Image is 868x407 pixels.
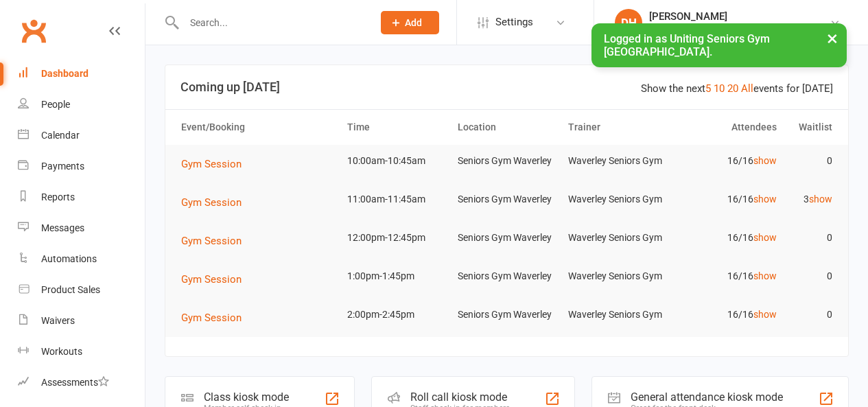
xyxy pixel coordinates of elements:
td: 0 [783,222,838,254]
td: 0 [783,260,838,292]
td: Waverley Seniors Gym [562,299,672,331]
a: Product Sales [18,275,145,305]
a: show [753,270,777,281]
a: show [809,194,832,205]
td: Waverley Seniors Gym [562,183,672,216]
span: Add [405,17,422,28]
td: 2:00pm-2:45pm [341,299,451,331]
td: 16/16 [672,222,783,254]
a: 5 [705,82,711,95]
button: Gym Session [181,156,251,172]
div: Product Sales [41,284,100,295]
td: Seniors Gym Waverley [451,299,562,331]
th: Time [341,110,451,145]
td: 16/16 [672,299,783,331]
div: Waivers [41,315,75,326]
td: Waverley Seniors Gym [562,222,672,254]
a: show [753,194,777,205]
td: 1:00pm-1:45pm [341,260,451,292]
span: Settings [495,7,533,38]
a: People [18,89,145,120]
td: 16/16 [672,260,783,292]
a: Workouts [18,336,145,367]
div: Show the next events for [DATE] [641,80,833,97]
td: Seniors Gym Waverley [451,222,562,254]
a: Dashboard [18,58,145,89]
td: 12:00pm-12:45pm [341,222,451,254]
div: Dashboard [41,68,89,79]
div: Messages [41,222,84,233]
div: Roll call kiosk mode [410,391,510,404]
a: show [753,309,777,320]
td: 3 [783,183,838,216]
div: General attendance kiosk mode [631,391,783,404]
span: Logged in as Uniting Seniors Gym [GEOGRAPHIC_DATA]. [604,32,770,58]
a: Assessments [18,367,145,398]
div: People [41,99,70,110]
a: Automations [18,244,145,275]
span: Gym Session [181,235,242,247]
h3: Coming up [DATE] [180,80,833,94]
a: Reports [18,182,145,213]
div: Assessments [41,377,109,388]
div: Class kiosk mode [204,391,289,404]
span: Gym Session [181,312,242,324]
a: 20 [727,82,738,95]
div: Payments [41,161,84,172]
a: 10 [714,82,725,95]
div: DH [615,9,642,36]
a: Payments [18,151,145,182]
button: Gym Session [181,194,251,211]
th: Location [451,110,562,145]
td: Seniors Gym Waverley [451,260,562,292]
a: All [741,82,753,95]
span: Gym Session [181,196,242,209]
div: Automations [41,253,97,264]
span: Gym Session [181,273,242,286]
a: Waivers [18,305,145,336]
div: Reports [41,191,75,202]
a: Clubworx [16,14,51,48]
button: Gym Session [181,233,251,249]
a: show [753,155,777,166]
td: 16/16 [672,145,783,177]
th: Trainer [562,110,672,145]
button: Gym Session [181,310,251,326]
input: Search... [180,13,363,32]
button: × [820,23,845,53]
div: Workouts [41,346,82,357]
a: Calendar [18,120,145,151]
td: Waverley Seniors Gym [562,145,672,177]
a: show [753,232,777,243]
td: 11:00am-11:45am [341,183,451,216]
td: 16/16 [672,183,783,216]
td: 0 [783,299,838,331]
div: Uniting Seniors Gym [GEOGRAPHIC_DATA] [649,23,830,35]
a: Messages [18,213,145,244]
th: Attendees [672,110,783,145]
td: Seniors Gym Waverley [451,183,562,216]
div: Calendar [41,130,80,141]
button: Gym Session [181,271,251,288]
th: Event/Booking [175,110,341,145]
th: Waitlist [783,110,838,145]
td: Seniors Gym Waverley [451,145,562,177]
td: Waverley Seniors Gym [562,260,672,292]
span: Gym Session [181,158,242,170]
td: 10:00am-10:45am [341,145,451,177]
button: Add [381,11,439,34]
td: 0 [783,145,838,177]
div: [PERSON_NAME] [649,10,830,23]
